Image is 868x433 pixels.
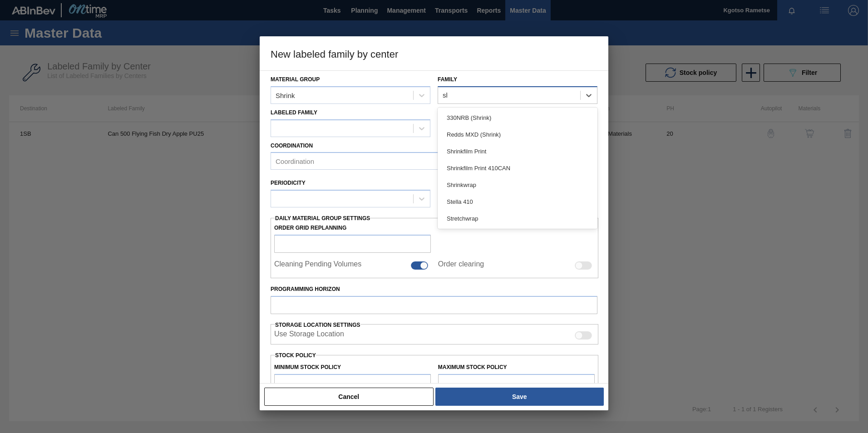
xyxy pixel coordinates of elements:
[438,210,597,227] div: Stretchwrap
[438,193,597,210] div: Stella 410
[264,388,434,406] button: Cancel
[274,330,344,341] label: When enabled, the system will display stocks from different storage locations.
[438,177,597,193] div: Shrinkwrap
[271,109,317,116] label: Labeled Family
[438,160,597,177] div: Shrinkfilm Print 410CAN
[274,364,341,370] label: Minimum Stock Policy
[438,364,507,370] label: Maximum Stock Policy
[275,322,360,328] span: Storage Location Settings
[276,157,314,165] div: Coordination
[438,76,457,83] label: Family
[438,260,484,271] label: Order clearing
[438,109,597,126] div: 330NRB (Shrink)
[275,215,370,221] span: Daily Material Group Settings
[435,388,604,406] button: Save
[271,143,313,149] label: Coordination
[275,352,316,359] label: Stock Policy
[276,91,295,99] div: Shrink
[260,36,608,71] h3: New labeled family by center
[438,126,597,143] div: Redds MXD (Shrink)
[271,180,306,186] label: Periodicity
[438,143,597,160] div: Shrinkfilm Print
[274,260,361,271] label: Cleaning Pending Volumes
[271,76,320,83] label: Material Group
[274,221,431,235] label: Order Grid Replanning
[271,283,597,296] label: Programming Horizon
